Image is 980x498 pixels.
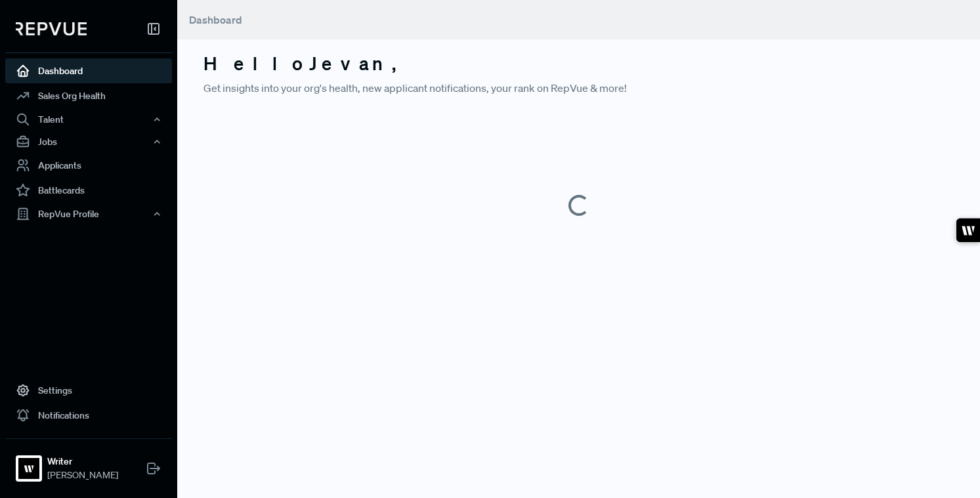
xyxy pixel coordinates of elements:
a: Settings [5,378,172,403]
img: Writer [18,458,39,479]
h3: Hello Jevan , [203,52,954,75]
a: Sales Org Health [5,83,172,108]
span: Dashboard [189,13,242,26]
p: Get insights into your org's health, new applicant notifications, your rank on RepVue & more! [203,80,954,96]
button: RepVue Profile [5,203,172,225]
a: Battlecards [5,178,172,203]
button: Jobs [5,131,172,153]
img: RepVue [16,22,87,35]
button: Talent [5,108,172,131]
a: Notifications [5,403,172,428]
a: Dashboard [5,58,172,83]
a: Applicants [5,153,172,178]
a: WriterWriter[PERSON_NAME] [5,438,172,488]
strong: Writer [47,455,118,468]
span: [PERSON_NAME] [47,468,118,482]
